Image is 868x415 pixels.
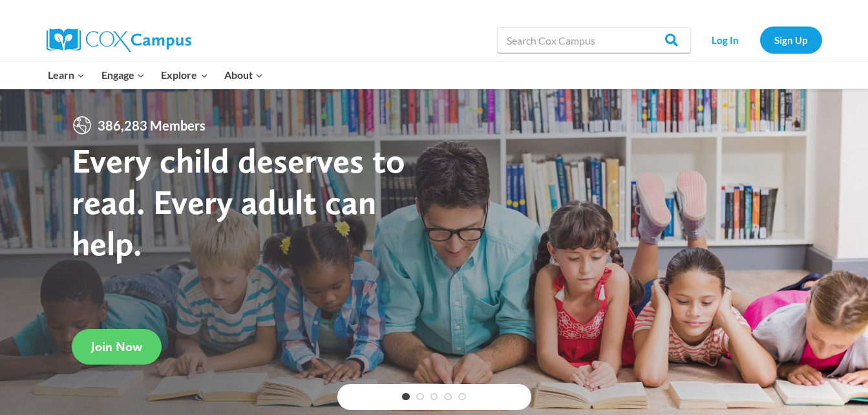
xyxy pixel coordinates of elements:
a: 3 [430,393,438,401]
span: 386,283 Members [92,115,211,136]
a: 2 [416,393,424,401]
span: Learn [48,67,85,83]
a: Sign Up [760,27,822,53]
nav: Primary Navigation [40,61,271,89]
a: Log In [697,27,754,53]
a: 4 [444,393,452,401]
input: Search Cox Campus [497,27,691,53]
a: 5 [458,393,466,401]
span: Join Now [91,339,142,354]
span: Engage [101,67,145,83]
strong: Every child deserves to read. Every adult can help. [72,140,405,263]
a: 1 [402,393,410,401]
a: Join Now [72,329,162,365]
img: Cox Campus [47,28,191,52]
nav: Secondary Navigation [697,27,822,53]
span: Explore [161,67,207,83]
span: About [224,67,263,83]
